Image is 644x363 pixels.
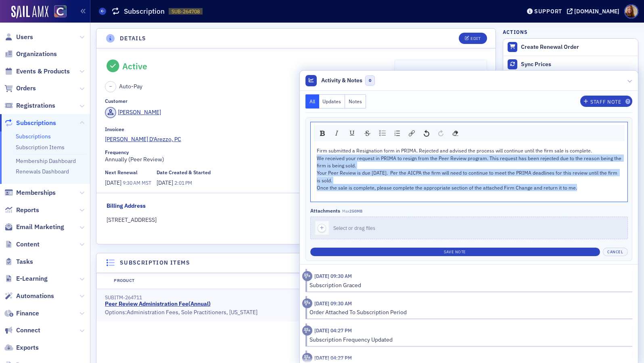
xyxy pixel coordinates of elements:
div: Strikethrough [362,128,373,139]
h4: Actions [503,28,528,35]
div: Support [534,8,562,15]
a: Tasks [4,257,33,266]
span: Once the sale is complete, please complete the appropriate section of the attached Firm Change an... [317,184,577,191]
span: Max [342,209,362,214]
span: – [109,83,112,90]
div: Edit [470,36,481,41]
a: Finance [4,309,39,318]
img: SailAMX [54,5,67,18]
span: $450.00 [454,70,475,77]
div: Undo [421,127,432,139]
div: Subscription Graced [309,281,627,290]
div: SUBITM-264711 [105,294,315,300]
div: Underline [346,127,358,139]
div: Activity [302,353,312,363]
div: Italic [331,127,343,139]
div: Bold [317,128,328,139]
div: Annually (Peer Review) [105,149,389,164]
div: [DOMAIN_NAME] [574,8,619,15]
div: Link [406,127,418,139]
span: Users [16,33,33,42]
div: Attachments [310,208,340,214]
div: Active [122,61,147,71]
span: Firm submitted a Resignation form in PRIMA. Rejected and advised the process will continue until ... [317,147,592,154]
a: Peer Review Administration Fee(Annual) [105,300,211,308]
div: rdw-history-control [419,127,448,139]
a: Renewals Dashboard [16,168,69,175]
button: Staff Note [580,96,632,107]
div: Remove [450,127,461,139]
span: Profile [624,4,638,19]
div: Redo [435,127,446,139]
a: Registrations [4,101,55,110]
div: Frequency [105,149,129,155]
button: [DOMAIN_NAME] [567,8,622,14]
a: Connect [4,326,40,335]
div: Unordered [376,127,389,139]
span: Your Peer Review is due [DATE]. Per the AICPA the firm will need to continue to meet the PRIMA de... [317,169,619,183]
div: Sync Prices [521,61,634,68]
span: 2:01 PM [174,179,192,186]
a: [PERSON_NAME] [105,107,161,118]
span: Reports [16,206,39,215]
span: 250MB [349,209,362,214]
span: Content [16,240,40,249]
span: Subtotal [406,69,431,78]
span: Exports [16,343,39,352]
div: Billing Address [107,202,146,210]
span: Orders [16,84,36,93]
div: [PERSON_NAME] [118,108,161,117]
span: [DATE] [157,179,174,186]
div: rdw-link-control [404,127,419,139]
span: Organizations [16,50,57,58]
span: 9:30 AM [123,179,140,186]
div: rdw-wrapper [310,122,628,202]
span: We received your request in PRIMA to resign from the Peer Review program. This request has been r... [317,155,623,169]
time: 1/7/2025 09:30 AM [314,273,352,279]
a: Subscriptions [4,119,56,127]
a: Automations [4,292,54,300]
span: 0 [365,75,375,86]
div: Activity [302,271,312,281]
h4: Details [120,34,146,43]
span: Automations [16,292,54,300]
span: MST [140,179,151,186]
a: Exports [4,343,39,352]
div: Customer [105,98,128,104]
button: Select or drag files [310,217,628,239]
img: SailAMX [11,6,48,19]
h4: Subscription items [120,259,190,267]
div: Options: Administration Fees, Sole Practitioners, [US_STATE] [105,309,315,316]
a: View Homepage [48,5,67,19]
div: Create Renewal Order [521,44,634,51]
span: Connect [16,326,40,335]
time: 1/7/2025 09:30 AM [314,300,352,307]
div: rdw-remove-control [448,127,463,139]
div: Order Attached To Subscription Period [309,308,627,317]
button: Sync Prices [503,56,638,73]
a: Users [4,33,33,42]
span: E-Learning [16,274,48,283]
button: Updates [319,94,345,108]
div: Activity [302,325,312,336]
div: Activity [302,298,312,309]
span: Events & Products [16,67,70,76]
div: rdw-editor [317,147,622,199]
span: Tasks [16,257,33,266]
button: Edit [459,33,487,44]
a: Subscription Items [16,144,65,151]
span: Finance [16,309,39,318]
span: Registrations [16,101,55,110]
a: Content [4,240,40,249]
a: E-Learning [4,274,48,283]
span: [DATE] [105,179,123,186]
span: Anthony A. D'Arezzo, PC [105,135,181,144]
div: rdw-toolbar [314,125,625,141]
h1: Subscription [124,6,165,16]
div: Staff Note [590,100,621,104]
a: Events & Products [4,67,70,76]
div: Date Created & Started [157,169,211,175]
a: [PERSON_NAME] D'Arezzo, PC [105,135,389,144]
span: Subscriptions [16,119,56,127]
